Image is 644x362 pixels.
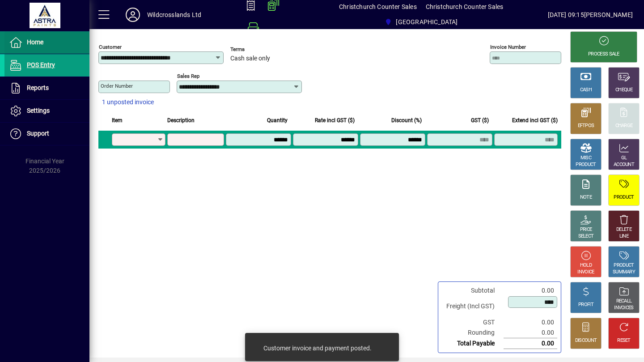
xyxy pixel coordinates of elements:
[4,100,89,122] a: Settings
[490,44,526,50] mat-label: Invoice number
[27,84,49,91] span: Reports
[147,8,201,22] div: Wildcrosslands Ltd
[504,338,557,349] td: 0.00
[4,77,89,99] a: Reports
[614,262,634,269] div: PRODUCT
[27,38,43,46] span: Home
[578,233,594,240] div: SELECT
[101,83,133,89] mat-label: Order number
[615,87,632,94] div: CHEQUE
[112,115,123,125] span: Item
[267,115,288,125] span: Quantity
[512,115,558,125] span: Extend incl GST ($)
[27,61,55,68] span: POS Entry
[584,8,633,22] div: [PERSON_NAME]
[99,44,122,50] mat-label: Customer
[442,338,504,349] td: Total Payable
[471,115,489,125] span: GST ($)
[578,302,593,308] div: PROFIT
[263,344,372,353] div: Customer invoice and payment posted.
[577,269,594,276] div: INVOICE
[504,328,557,338] td: 0.00
[442,285,504,296] td: Subtotal
[230,47,284,52] span: Terms
[580,155,591,162] div: MISC
[614,194,634,201] div: PRODUCT
[442,328,504,338] td: Rounding
[621,155,627,162] div: GL
[102,98,154,107] span: 1 unposted invoice
[27,107,50,114] span: Settings
[396,15,458,29] span: [GEOGRAPHIC_DATA]
[315,115,355,125] span: Rate incl GST ($)
[614,162,634,168] div: ACCOUNT
[580,87,592,94] div: CASH
[98,94,157,111] button: 1 unposted invoice
[4,123,89,145] a: Support
[167,115,195,125] span: Description
[613,269,635,276] div: SUMMARY
[616,298,632,305] div: RECALL
[578,123,594,129] div: EFTPOS
[27,130,49,137] span: Support
[580,194,592,201] div: NOTE
[576,162,596,168] div: PRODUCT
[580,226,592,233] div: PRICE
[619,233,628,240] div: LINE
[381,14,461,30] span: Christchurch
[580,262,592,269] div: HOLD
[588,51,619,58] div: PROCESS SALE
[575,337,597,344] div: DISCOUNT
[177,73,199,79] mat-label: Sales rep
[614,305,633,311] div: INVOICES
[504,317,557,328] td: 0.00
[442,296,504,317] td: Freight (Incl GST)
[391,115,422,125] span: Discount (%)
[4,31,89,54] a: Home
[615,123,633,129] div: CHARGE
[119,7,147,23] button: Profile
[616,226,631,233] div: DELETE
[230,55,270,62] span: Cash sale only
[548,8,584,22] span: [DATE] 09:15
[617,337,631,344] div: RESET
[504,285,557,296] td: 0.00
[442,317,504,328] td: GST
